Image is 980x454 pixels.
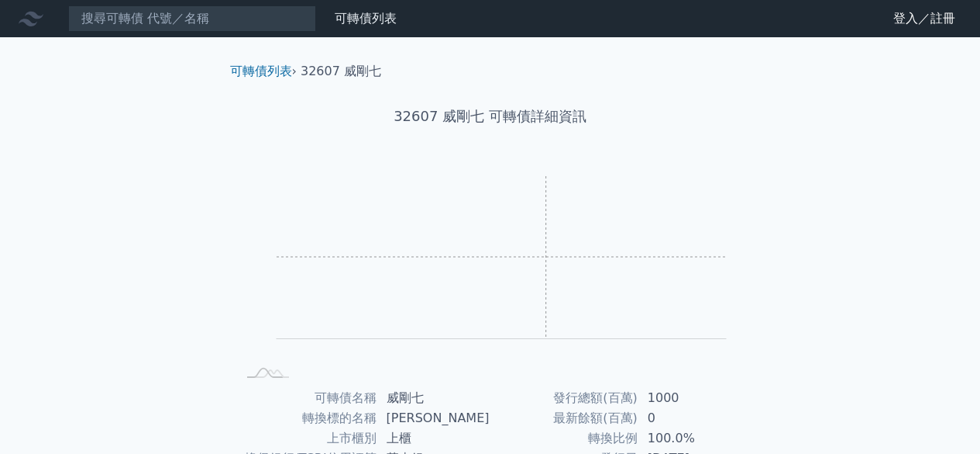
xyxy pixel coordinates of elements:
td: 轉換比例 [490,428,638,449]
li: › [230,62,297,81]
td: 轉換標的名稱 [236,408,377,428]
td: 最新餘額(百萬) [490,408,638,428]
td: 上市櫃別 [236,428,377,449]
h1: 32607 威剛七 可轉債詳細資訊 [218,106,763,127]
td: 威剛七 [377,388,490,408]
td: 100.0% [638,428,744,449]
td: 0 [638,408,744,428]
g: Chart [262,176,727,362]
input: 搜尋可轉債 代號／名稱 [68,5,316,32]
a: 可轉債列表 [230,64,292,78]
td: 可轉債名稱 [236,388,377,408]
td: [PERSON_NAME] [377,408,490,428]
td: 上櫃 [377,428,490,449]
a: 可轉債列表 [335,11,397,26]
li: 32607 威剛七 [301,62,381,81]
a: 登入／註冊 [881,6,968,31]
td: 發行總額(百萬) [490,388,638,408]
td: 1000 [638,388,744,408]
